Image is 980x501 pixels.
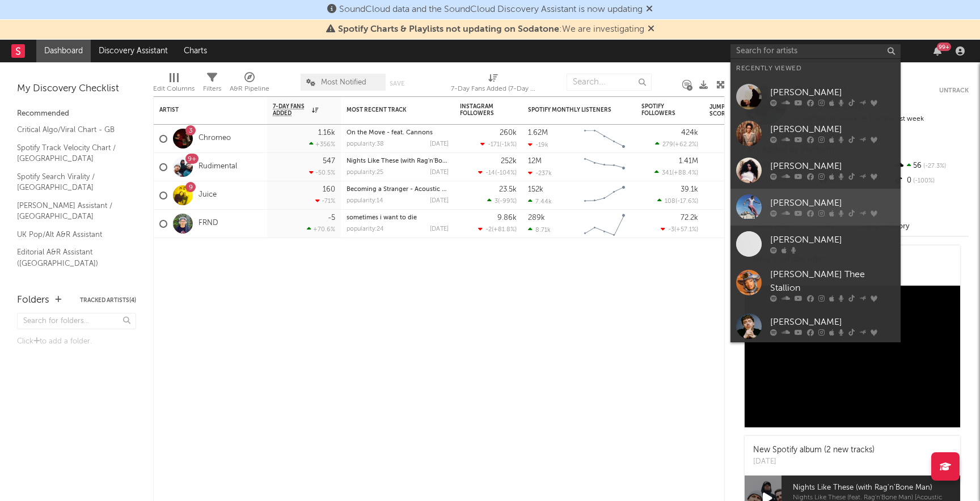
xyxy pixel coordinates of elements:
div: ( ) [657,197,698,205]
a: Chromeo [198,134,231,143]
svg: Chart title [579,181,630,210]
a: FRND [198,219,218,228]
span: -104 % [497,170,515,176]
div: 24.5 [709,217,755,231]
div: Recommended [17,107,136,121]
div: sometimes i want to die [347,215,449,221]
span: SoundCloud data and the SoundCloud Discovery Assistant is now updating [339,5,643,14]
div: -50.5 % [309,169,335,176]
div: Artist [159,107,244,113]
span: 7-Day Fans Added [273,103,309,117]
div: -71 % [315,197,335,205]
div: 72.2k [681,214,698,222]
div: Becoming a Stranger - Acoustic Version [347,186,449,193]
a: Dashboard [36,40,91,62]
div: 99 + [937,43,951,51]
div: Folders [17,294,49,307]
div: Jump Score [709,104,738,117]
div: Instagram Followers [460,103,500,117]
svg: Chart title [579,125,630,153]
span: Dismiss [648,25,654,34]
span: Most Notified [321,79,366,86]
div: 8.71k [528,226,551,233]
div: 0 [893,173,969,188]
span: 108 [665,198,675,205]
svg: Chart title [579,210,630,238]
div: [DATE] [753,456,875,468]
div: 7.44k [528,198,552,205]
div: +356 % [309,141,335,148]
div: Click to add a folder. [17,335,136,349]
div: 39.1k [681,186,698,193]
a: [PERSON_NAME] Assistant / [GEOGRAPHIC_DATA] [17,199,125,223]
div: [PERSON_NAME] [770,316,895,329]
a: Discovery Assistant [91,40,176,62]
div: popularity: 38 [347,141,384,147]
div: -5 [328,214,335,222]
div: Most Recent Track [347,107,432,113]
a: [PERSON_NAME] [730,115,901,152]
div: Edit Columns [153,82,195,96]
span: -171 [488,142,500,148]
div: 1.41M [679,158,698,165]
a: [PERSON_NAME] [730,226,901,262]
div: [DATE] [430,169,449,176]
button: 99+ [933,46,941,56]
div: Spotify Monthly Listeners [528,107,613,113]
div: 1.16k [318,129,335,137]
div: 56 [893,159,969,173]
div: 7-Day Fans Added (7-Day Fans Added) [451,68,536,101]
div: New Spotify album (2 new tracks) [753,444,875,456]
input: Search for artists [730,44,901,58]
div: ( ) [487,197,517,205]
span: 279 [662,142,673,148]
div: -237k [528,169,552,177]
div: Filters [203,82,221,96]
span: -99 % [500,198,515,205]
span: -2 [485,227,492,233]
a: Nights Like These (with Rag'n'Bone Man) - Acoustic Version [347,158,522,164]
span: 3 [495,198,498,205]
a: Rudimental [198,162,237,172]
div: Edit Columns [153,68,195,101]
span: -100 % [911,178,935,184]
div: My Discovery Checklist [17,82,136,96]
span: 341 [662,170,672,176]
div: ( ) [654,169,698,176]
div: 12M [528,158,542,165]
div: [PERSON_NAME] [770,233,895,247]
a: [PERSON_NAME] [730,189,901,226]
a: Critical Algo/Viral Chart - GB [17,124,125,136]
div: [PERSON_NAME] Thee Stallion [770,268,895,295]
a: Charts [176,40,215,62]
svg: Chart title [579,153,630,181]
a: UK Pop/Alt A&R Assistant [17,228,125,241]
a: Juice [198,190,217,200]
div: 9.86k [497,214,517,222]
div: [PERSON_NAME] [770,86,895,100]
div: [DATE] [430,141,449,147]
div: 289k [528,214,545,222]
div: Recently Viewed [736,62,895,75]
a: Editorial A&R Assistant ([GEOGRAPHIC_DATA]) [17,246,125,269]
button: Untrack [939,85,969,96]
div: [PERSON_NAME] [770,160,895,173]
span: -27.3 % [922,163,946,169]
a: Spotify Search Virality / [GEOGRAPHIC_DATA] [17,171,125,194]
span: +88.4 % [674,170,696,176]
div: Spotify Followers [641,103,681,117]
div: [DATE] [430,198,449,204]
span: +81.8 % [493,227,515,233]
div: 260k [500,129,517,137]
div: Filters [203,68,221,101]
span: +57.1 % [676,227,696,233]
a: [PERSON_NAME] [730,78,901,115]
a: [PERSON_NAME] [730,152,901,189]
div: [PERSON_NAME] [770,123,895,137]
div: [DATE] [430,226,449,232]
div: 23.5k [499,186,517,193]
span: Nights Like These (with Rag'n'Bone Man) [793,481,960,495]
div: popularity: 24 [347,226,384,232]
div: 23.3 [709,160,755,174]
a: sometimes i want to die [347,215,417,221]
